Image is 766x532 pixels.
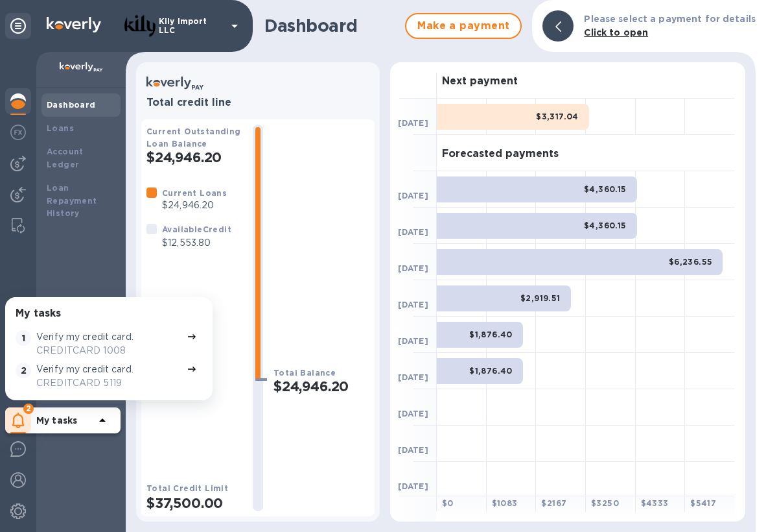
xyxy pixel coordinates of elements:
b: [DATE] [398,118,428,128]
p: $24,946.20 [162,199,227,212]
b: Current Outstanding Loan Balance [146,127,241,149]
p: Kily Import LLC [159,17,224,35]
h2: $37,500.00 [146,495,242,511]
p: CREDITCARD 5119 [36,376,181,390]
b: Total Credit Limit [146,483,228,493]
p: CREDITCARD 1008 [36,344,181,357]
b: Total Balance [273,368,336,378]
b: [DATE] [398,300,428,309]
b: [DATE] [398,191,428,200]
b: Available Credit [162,224,231,234]
b: $ 0 [442,498,454,508]
b: [DATE] [398,409,428,418]
b: [DATE] [398,372,428,382]
b: Dashboard [47,100,96,110]
img: Logo [47,17,101,32]
b: $1,876.40 [469,330,513,339]
b: [DATE] [398,445,428,455]
h2: $24,946.20 [146,149,242,165]
iframe: Chat Widget [476,21,766,532]
b: [DATE] [398,481,428,491]
b: Loans [47,123,74,133]
h2: $24,946.20 [273,378,369,394]
b: Please select a payment for details [584,14,756,24]
b: [DATE] [398,336,428,346]
span: 2 [16,363,31,378]
p: Verify my credit card. [36,363,133,376]
h3: My tasks [16,308,61,320]
h1: Dashboard [264,16,399,36]
p: $12,553.80 [162,236,231,250]
div: Unpin categories [5,13,31,39]
b: [DATE] [398,263,428,273]
button: Make a payment [405,13,522,39]
h3: Total credit line [146,97,369,109]
b: Loan Repayment History [47,183,97,219]
p: Verify my credit card. [36,330,133,344]
b: My tasks [36,415,77,426]
b: Current Loans [162,188,227,198]
h3: Next payment [442,75,518,88]
span: Make a payment [417,18,510,34]
b: Account Ledger [47,147,84,169]
h3: Forecasted payments [442,148,559,160]
img: Foreign exchange [10,125,26,140]
b: [DATE] [398,227,428,237]
span: 2 [23,404,34,414]
span: 1 [16,330,31,346]
b: $1,876.40 [469,366,513,376]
